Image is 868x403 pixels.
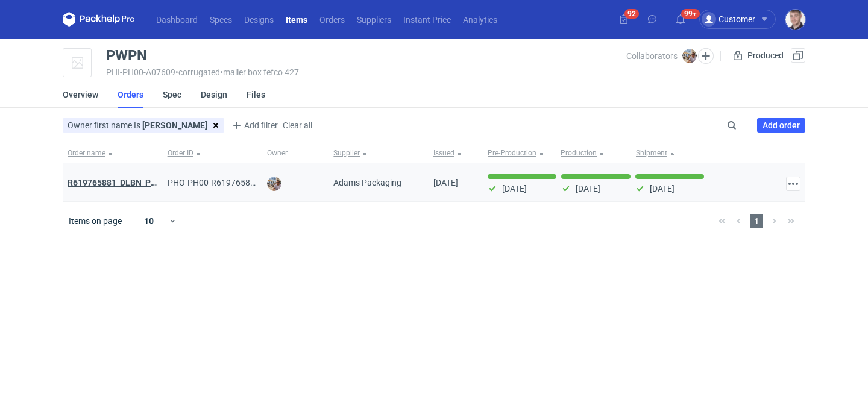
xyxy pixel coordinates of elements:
[333,177,401,189] span: Adams Packaging
[168,148,193,158] span: Order ID
[63,12,135,27] svg: Packhelp Pro
[106,48,147,63] div: PWPN
[351,12,397,27] a: Suppliers
[561,148,597,158] span: Production
[699,10,785,29] button: Customer
[634,143,709,163] button: Shipment
[576,184,600,193] p: [DATE]
[230,118,278,133] span: Add filter
[69,215,122,227] span: Items on page
[558,143,634,163] button: Production
[247,81,265,108] a: Files
[220,67,299,77] span: • mailer box fefco 427
[163,81,181,108] a: Spec
[63,81,98,108] a: Overview
[201,81,227,108] a: Design
[671,10,690,29] button: 99+
[329,143,429,163] button: Supplier
[457,12,503,27] a: Analytics
[750,214,763,228] span: 1
[238,12,280,27] a: Designs
[168,178,313,187] span: PHO-PH00-R619765881_DLBN_PWPN
[650,184,675,193] p: [DATE]
[614,10,634,29] button: 92
[333,148,360,158] span: Supplier
[106,67,626,77] div: PHI-PH00-A07609
[68,148,105,158] span: Order name
[626,51,678,61] span: Collaborators
[702,12,755,27] div: Customer
[488,148,536,158] span: Pre-Production
[791,48,805,63] button: Duplicate Item
[502,184,527,193] p: [DATE]
[429,143,483,163] button: Issued
[725,118,763,133] input: Search
[731,48,786,63] div: Produced
[682,49,697,63] img: Michał Palasek
[282,118,313,133] button: Clear all
[483,143,558,163] button: Pre-Production
[280,12,313,27] a: Items
[786,177,800,191] button: Actions
[329,163,429,202] div: Adams Packaging
[142,120,207,130] strong: [PERSON_NAME]
[118,81,143,108] a: Orders
[757,118,805,133] a: Add order
[130,213,169,230] div: 10
[229,118,278,133] button: Add filter
[698,48,714,64] button: Edit collaborators
[785,10,805,30] img: Maciej Sikora
[63,118,207,133] div: Owner first name Is
[283,121,312,130] span: Clear all
[267,148,288,158] span: Owner
[313,12,351,27] a: Orders
[68,178,169,187] a: R619765881_DLBN_PWPN
[163,143,263,163] button: Order ID
[397,12,457,27] a: Instant Price
[175,67,220,77] span: • corrugated
[204,12,238,27] a: Specs
[636,148,667,158] span: Shipment
[433,148,454,158] span: Issued
[63,143,163,163] button: Order name
[150,12,204,27] a: Dashboard
[63,118,207,133] button: Owner first name Is [PERSON_NAME]
[267,177,281,191] img: Michał Palasek
[433,178,458,187] span: 02/09/2024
